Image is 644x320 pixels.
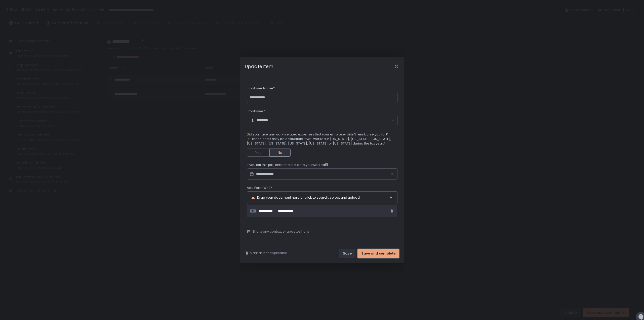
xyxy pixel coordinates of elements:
span: Did you have any work-related expenses that your employer didn’t reimburse you for? [247,132,397,137]
span: If you left this job, enter the last date you worked [247,163,328,167]
span: Share any context or updates here [252,229,309,234]
div: Search for option [247,115,397,126]
button: Save [339,249,355,258]
h1: Update item [245,63,273,70]
input: Search for option [272,118,391,123]
span: Add Form W-2* [247,186,272,190]
button: No [269,149,291,157]
span: Employer Name* [247,86,275,91]
button: Yes [247,149,269,157]
span: 🔸 These costs may be deductible if you worked in [US_STATE], [US_STATE], [US_STATE], [US_STATE], ... [247,137,397,146]
input: Datepicker input [247,168,397,180]
span: Mark as not applicable [250,251,287,255]
div: Save [343,251,352,256]
div: Close [388,63,404,69]
div: Save and complete [361,251,395,256]
button: Save and complete [357,249,399,258]
button: Mark as not applicable [245,251,287,255]
span: Employee* [247,109,265,114]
